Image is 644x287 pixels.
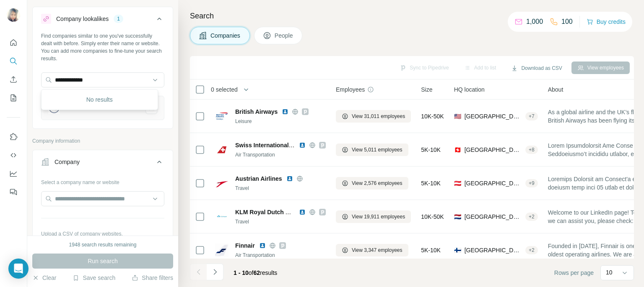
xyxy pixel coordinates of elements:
span: View 19,911 employees [352,213,405,220]
img: Logo of Austrian Airlines [215,177,229,190]
button: Share filters [132,274,173,282]
img: Logo of Swiss International Air Lines [215,143,229,156]
div: Leisure [235,118,326,125]
div: Open Intercom Messenger [8,259,29,279]
span: 5K-10K [421,246,441,254]
button: Save search [73,274,115,282]
span: HQ location [454,85,485,94]
p: Company information [32,137,173,145]
span: results [234,269,277,276]
span: 10K-50K [421,112,444,120]
button: View 19,911 employees [336,210,411,223]
img: Logo of Finnair [215,243,229,257]
button: Clear [32,274,56,282]
img: Logo of British Airways [215,110,229,123]
span: of [249,269,254,276]
div: + 8 [525,146,538,154]
button: Use Surfe API [7,148,20,163]
span: Size [421,85,432,94]
button: View 2,576 employees [336,177,408,190]
button: My lists [7,90,20,105]
span: View 31,011 employees [352,113,405,120]
img: LinkedIn logo [299,142,306,149]
div: Find companies similar to one you've successfully dealt with before. Simply enter their name or w... [41,32,164,62]
div: + 2 [525,246,538,254]
span: [GEOGRAPHIC_DATA], [GEOGRAPHIC_DATA] [465,246,522,254]
span: Finnair [235,241,255,250]
div: + 2 [525,213,538,220]
span: View 2,576 employees [352,179,402,187]
img: LinkedIn logo [282,108,288,115]
div: No results [43,91,156,108]
span: KLM Royal Dutch Airlines [235,209,307,215]
button: Use Surfe on LinkedIn [7,129,20,144]
div: Travel [235,184,326,192]
span: [GEOGRAPHIC_DATA] [465,112,522,120]
button: Dashboard [7,166,20,181]
span: 5K-10K [421,179,441,187]
button: Quick start [7,35,20,50]
div: + 9 [525,179,538,187]
span: 🇨🇭 [454,146,461,154]
span: 62 [254,269,260,276]
img: LinkedIn logo [299,209,306,215]
button: Company [33,152,173,175]
span: 🇺🇸 [454,112,461,120]
div: Travel [235,218,326,225]
div: Company [55,158,80,166]
button: Feedback [7,184,20,200]
span: British Airways [235,108,278,116]
span: [GEOGRAPHIC_DATA] [465,146,522,154]
div: 1948 search results remaining [69,241,137,249]
span: Swiss International Air Lines [235,142,315,149]
p: 1,000 [526,17,543,27]
span: Employees [336,85,365,94]
span: View 3,347 employees [352,246,402,254]
span: About [548,85,563,94]
span: 5K-10K [421,146,441,154]
div: + 7 [525,113,538,120]
img: LinkedIn logo [259,242,266,249]
p: 100 [561,17,573,27]
button: Search [7,54,20,69]
h4: Search [190,10,634,22]
span: [GEOGRAPHIC_DATA] [465,213,522,221]
div: 1 [114,15,123,23]
img: LinkedIn logo [286,175,293,182]
button: View 3,347 employees [336,244,408,256]
span: 10K-50K [421,213,444,221]
button: Download as CSV [505,62,568,74]
div: Air Transportation [235,251,326,259]
div: Company lookalikes [56,15,109,23]
div: Air Transportation [235,151,326,159]
span: View 5,011 employees [352,146,402,154]
span: 🇦🇹 [454,179,461,187]
button: Company lookalikes1 [33,9,173,32]
button: View 31,011 employees [336,110,411,123]
span: 0 selected [211,85,238,94]
button: Buy credits [587,16,626,28]
span: 🇫🇮 [454,246,461,254]
span: People [275,31,294,40]
span: Austrian Airlines [235,174,282,183]
span: 1 - 10 [234,269,249,276]
img: Logo of KLM Royal Dutch Airlines [215,210,229,223]
span: Companies [210,31,241,40]
img: Avatar [7,8,20,22]
span: [GEOGRAPHIC_DATA], [GEOGRAPHIC_DATA] [465,179,522,187]
span: Rows per page [554,269,594,277]
p: 10 [606,268,613,277]
button: Enrich CSV [7,72,20,87]
span: 🇳🇱 [454,213,461,221]
p: Upload a CSV of company websites. [41,230,164,238]
div: Select a company name or website [41,175,164,186]
button: Navigate to next page [207,264,223,280]
button: View 5,011 employees [336,143,408,156]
